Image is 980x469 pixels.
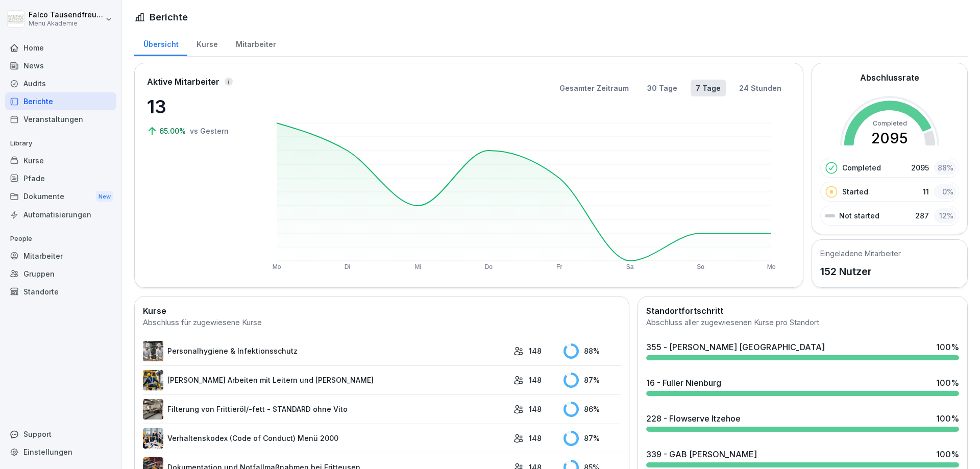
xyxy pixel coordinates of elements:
[734,80,787,96] button: 24 Stunden
[5,443,116,461] a: Einstellungen
[143,317,621,329] div: Abschluss für zugewiesene Kurse
[860,71,919,84] h2: Abschlussrate
[187,30,227,56] a: Kurse
[646,317,959,329] div: Abschluss aller zugewiesenen Kurse pro Standort
[915,210,929,221] p: 287
[646,448,757,460] div: 339 - GAB [PERSON_NAME]
[5,187,116,206] div: Dokumente
[923,186,929,197] p: 11
[5,75,116,92] a: Audits
[934,208,957,223] div: 12 %
[529,375,542,385] p: 148
[5,39,116,57] a: Home
[936,412,959,425] div: 100 %
[5,206,116,224] a: Automatisierungen
[29,20,103,27] p: Menü Akademie
[143,370,163,390] img: v7bxruicv7vvt4ltkcopmkzf.png
[5,425,116,443] div: Support
[485,263,493,270] text: Do
[646,305,959,317] h2: Standortfortschritt
[767,263,776,270] text: Mo
[563,402,621,417] div: 86 %
[5,152,116,169] a: Kurse
[839,210,879,221] p: Not started
[273,263,281,270] text: Mo
[227,30,285,56] a: Mitarbeiter
[563,373,621,388] div: 87 %
[697,263,704,270] text: So
[143,305,621,317] h2: Kurse
[5,187,116,206] a: DokumenteNew
[934,160,957,175] div: 88 %
[646,412,741,425] div: 228 - Flowserve Itzehoe
[147,76,219,88] p: Aktive Mitarbeiter
[345,263,350,270] text: Di
[159,126,188,136] p: 65.00%
[820,264,901,279] p: 152 Nutzer
[150,10,188,24] h1: Berichte
[143,341,163,361] img: tq1iwfpjw7gb8q143pboqzza.png
[29,11,103,19] p: Falco Tausendfreund
[934,184,957,199] div: 0 %
[691,80,726,96] button: 7 Tage
[642,80,682,96] button: 30 Tage
[5,135,116,152] p: Library
[190,126,229,136] p: vs Gestern
[563,431,621,446] div: 87 %
[529,404,542,414] p: 148
[563,343,621,359] div: 88 %
[936,341,959,353] div: 100 %
[911,162,929,173] p: 2095
[842,162,881,173] p: Completed
[642,408,963,436] a: 228 - Flowserve Itzehoe100%
[642,337,963,364] a: 355 - [PERSON_NAME] [GEOGRAPHIC_DATA]100%
[842,186,868,197] p: Started
[936,377,959,389] div: 100 %
[556,263,562,270] text: Fr
[96,191,113,203] div: New
[147,93,249,120] p: 13
[5,110,116,128] a: Veranstaltungen
[5,169,116,187] a: Pfade
[642,373,963,400] a: 16 - Fuller Nienburg100%
[554,80,634,96] button: Gesamter Zeitraum
[143,399,508,419] a: Filterung von Frittieröl/-fett - STANDARD ohne Vito
[143,370,508,390] a: [PERSON_NAME] Arbeiten mit Leitern und [PERSON_NAME]
[5,283,116,301] a: Standorte
[529,345,542,356] p: 148
[143,341,508,361] a: Personalhygiene & Infektionsschutz
[5,92,116,110] a: Berichte
[5,57,116,75] a: News
[820,248,901,259] h5: Eingeladene Mitarbeiter
[646,377,721,389] div: 16 - Fuller Nienburg
[646,341,825,353] div: 355 - [PERSON_NAME] [GEOGRAPHIC_DATA]
[415,263,422,270] text: Mi
[134,30,187,56] a: Übersicht
[936,448,959,460] div: 100 %
[5,247,116,265] a: Mitarbeiter
[143,428,508,449] a: Verhaltenskodex (Code of Conduct) Menü 2000
[529,433,542,443] p: 148
[143,428,163,449] img: hh3kvobgi93e94d22i1c6810.png
[5,265,116,283] a: Gruppen
[626,263,634,270] text: Sa
[5,231,116,247] p: People
[143,399,163,419] img: lnrteyew03wyeg2dvomajll7.png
